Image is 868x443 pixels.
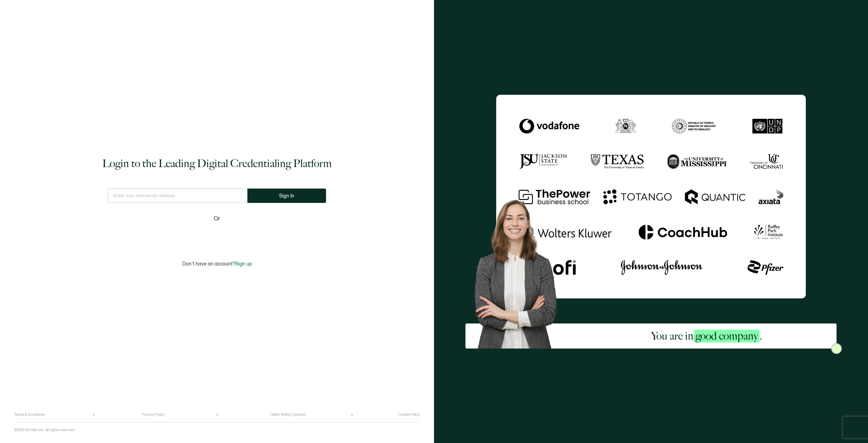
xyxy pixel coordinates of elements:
p: Don't have an account? [182,261,252,267]
span: Sign up [235,261,252,267]
img: Sertifier Login - You are in <span class="strong-h">good company</span>. [496,94,806,299]
h2: You are in . [651,329,762,343]
span: Sign In [279,193,294,199]
img: Sertifier Login - You are in <span class="strong-h">good company</span>. Hero [465,192,577,349]
a: Cookie Policy [398,413,420,417]
span: good company [694,330,760,342]
input: Enter your work email address [108,189,247,203]
a: Online Selling Contract [270,413,306,417]
a: Terms & Conditions [14,413,45,417]
div: Sign in with Google. Opens in new tab [176,228,258,244]
iframe: Sign in with Google Button [172,228,262,244]
img: Sertifier Login [831,343,842,354]
span: Or [214,214,220,223]
h1: Login to the Leading Digital Credentialing Platform [102,156,332,171]
button: Sign In [247,189,326,203]
p: ©2025 Sertifier Inc.. All rights reserved. [14,428,75,432]
a: Privacy Policy [142,413,164,417]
